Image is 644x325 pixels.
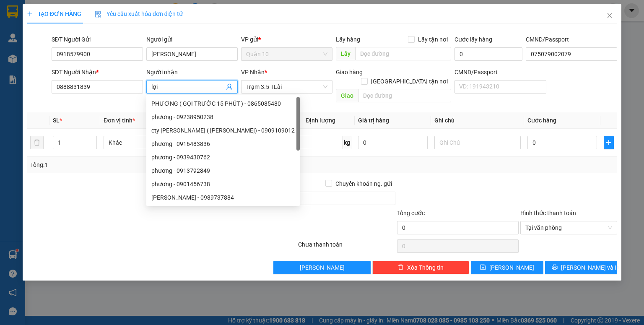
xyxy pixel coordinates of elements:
label: Cước lấy hàng [454,36,492,43]
div: phương - 0939430762 [146,151,300,164]
span: printer [552,264,558,271]
span: VP Nhận [241,69,265,75]
input: Dọc đường [358,89,451,102]
input: Dọc đường [355,47,451,60]
div: phương - 09238950238 [151,112,295,122]
span: Tổng cước [397,210,425,216]
div: CMND/Passport [454,68,546,77]
span: Trạm 3.5 TLài [246,81,327,93]
div: SĐT Người Gửi [52,35,143,44]
div: phương - 0916483836 [151,139,295,148]
div: phương - 0916483836 [146,137,300,151]
span: Quận 10 [246,48,327,60]
div: phương - 0913792849 [146,164,300,177]
div: Người gửi [146,35,238,44]
span: Lấy hàng [336,36,360,43]
span: kg [343,136,351,149]
span: Lấy [336,47,355,60]
div: phương - 09238950238 [146,110,300,124]
button: delete [30,136,44,149]
label: Hình thức thanh toán [520,210,576,216]
div: lê phương - 0989737884 [146,191,300,204]
span: [GEOGRAPHIC_DATA] tận nơi [368,77,451,86]
div: phương - 0913792849 [151,166,295,175]
span: Định lượng [306,117,335,124]
span: [PERSON_NAME] [489,263,534,272]
input: Cước lấy hàng [454,47,522,61]
button: Close [598,4,621,28]
button: deleteXóa Thông tin [372,261,469,274]
input: 0 [358,136,428,149]
div: phương - 0901456738 [151,179,295,189]
span: Tại văn phòng [525,221,612,234]
div: Tổng: 1 [30,160,249,169]
div: cty nam phương ( lương hoàng dũng) - 0909109012 [146,124,300,137]
div: Người nhận [146,68,238,77]
span: close [606,12,613,19]
span: delete [398,264,404,271]
span: plus [27,11,33,17]
input: Ghi Chú [434,136,521,149]
span: user-add [226,83,233,90]
div: [PERSON_NAME] - 0989737884 [151,193,295,202]
div: phương - 0939430762 [151,153,295,162]
div: PHƯƠNG ( GỌI TRƯỚC 15 PHÚT ) - 0865085480 [146,97,300,110]
span: [PERSON_NAME] [300,263,345,272]
div: VP gửi [241,35,332,44]
span: Chuyển khoản ng. gửi [332,179,395,188]
div: phương - 0901456738 [146,177,300,191]
span: Giao [336,89,358,102]
button: plus [604,136,614,149]
span: SL [53,117,60,124]
span: Giá trị hàng [358,117,389,124]
span: TẠO ĐƠN HÀNG [27,10,81,17]
div: CMND/Passport [526,35,617,44]
button: printer[PERSON_NAME] và In [545,261,618,274]
button: save[PERSON_NAME] [471,261,543,274]
div: SĐT Người Nhận [52,68,143,77]
span: Giao hàng [336,69,363,75]
span: plus [604,139,613,146]
span: save [480,264,486,271]
div: cty [PERSON_NAME] ( [PERSON_NAME]) - 0909109012 [151,126,295,135]
span: [PERSON_NAME] và In [561,263,620,272]
div: PHƯƠNG ( GỌI TRƯỚC 15 PHÚT ) - 0865085480 [151,99,295,108]
span: Cước hàng [527,117,556,124]
img: icon [95,11,101,18]
span: Yêu cầu xuất hóa đơn điện tử [95,10,183,17]
span: Xóa Thông tin [407,263,444,272]
span: Lấy tận nơi [415,35,451,44]
th: Ghi chú [431,112,524,129]
div: Chưa thanh toán [297,240,396,255]
span: Khác [109,136,185,149]
button: [PERSON_NAME] [273,261,370,274]
span: Đơn vị tính [104,117,135,124]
